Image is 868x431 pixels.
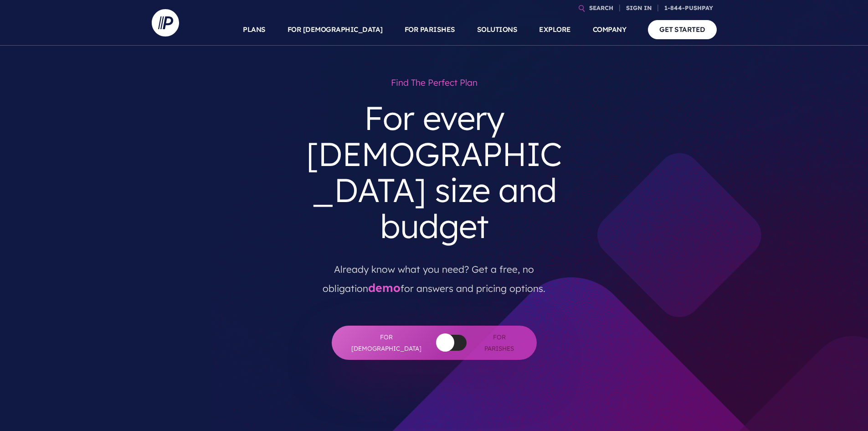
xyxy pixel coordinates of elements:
[297,73,572,93] h1: Find the perfect plan
[477,14,518,46] a: SOLUTIONS
[539,14,571,46] a: EXPLORE
[480,332,519,354] span: For Parishes
[368,280,401,295] a: demo
[405,14,455,46] a: FOR PARISHES
[648,20,717,39] a: GET STARTED
[593,14,627,46] a: COMPANY
[243,14,266,46] a: PLANS
[288,14,383,46] a: FOR [DEMOGRAPHIC_DATA]
[297,93,572,252] h3: For every [DEMOGRAPHIC_DATA] size and budget
[350,332,423,354] span: For [DEMOGRAPHIC_DATA]
[303,252,565,298] p: Already know what you need? Get a free, no obligation for answers and pricing options.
